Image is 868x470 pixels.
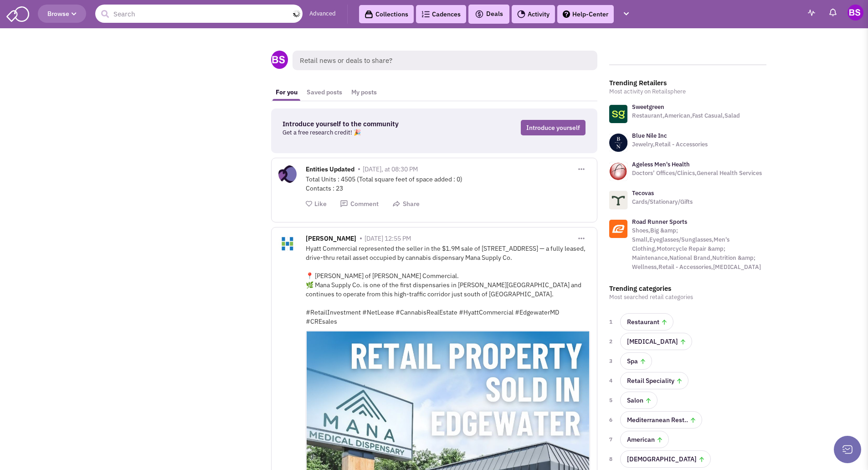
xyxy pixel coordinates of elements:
img: icon-collection-lavender-black.svg [365,10,373,19]
span: Entities Updated [306,165,354,176]
a: American [620,431,669,448]
img: Bob Saunders [847,5,863,21]
a: My posts [347,84,381,101]
a: For you [271,84,302,101]
a: Ageless Men's Health [632,160,690,168]
span: Retail news or deals to share? [293,51,597,70]
img: www.bluenile.com [609,134,627,152]
a: Saved posts [302,84,347,101]
input: Search [95,5,303,23]
a: Tecovas [632,189,654,197]
button: Deals [472,8,506,20]
a: Blue Nile Inc [632,132,667,139]
p: Shoes,Big &amp; Small,Eyeglasses/Sunglasses,Men's Clothing,Motorcycle Repair &amp; Maintenance,Na... [632,226,766,272]
span: Like [314,200,327,208]
p: Most searched retail categories [609,293,766,302]
p: Most activity on Retailsphere [609,87,766,96]
span: Deals [475,10,503,18]
a: Cadences [416,5,466,23]
p: Jewelry,Retail - Accessories [632,140,708,149]
button: Browse [38,5,86,23]
span: Browse [47,10,77,18]
h3: Introduce yourself to the community [282,120,455,128]
span: 5 [609,396,615,405]
a: Salon [620,392,657,409]
a: Road Runner Sports [632,218,687,226]
img: www.sweetgreen.com [609,105,627,123]
img: icon-deals.svg [475,9,484,20]
a: [MEDICAL_DATA] [620,333,692,350]
p: Restaurant,American,Fast Casual,Salad [632,111,740,120]
a: Spa [620,352,652,370]
a: Introduce yourself [521,120,586,135]
a: Help-Center [557,5,614,23]
img: SmartAdmin [6,5,29,22]
a: Mediterranean Rest.. [620,411,702,429]
a: Collections [359,5,414,23]
span: 7 [609,435,615,444]
button: Share [392,200,420,208]
span: 8 [609,455,615,464]
span: [PERSON_NAME] [306,234,356,245]
p: Cards/Stationary/Gifts [632,197,693,207]
img: www.roadrunnersports.com [609,220,627,238]
a: Advanced [309,10,336,18]
a: Retail Speciality [620,372,688,389]
img: Activity.png [517,10,525,18]
a: Sweetgreen [632,103,664,111]
img: help.png [563,10,570,18]
h3: Trending Retailers [609,79,766,87]
span: 1 [609,317,615,326]
div: Total Units : 4505 (Total square feet of space added : 0) Contacts : 23 [306,175,590,193]
div: Hyatt Commercial represented the seller in the $1.9M sale of [STREET_ADDRESS] — a fully leased, d... [306,244,590,326]
button: Like [306,200,327,208]
button: Comment [340,200,379,208]
a: Restaurant [620,313,673,331]
img: www.tecovas.com [609,191,627,209]
a: [DEMOGRAPHIC_DATA] [620,450,711,468]
span: 3 [609,356,615,366]
span: 2 [609,337,615,346]
p: Doctors’ Offices/Clinics,General Health Services [632,169,762,178]
a: Activity [512,5,555,23]
p: Get a free research credit! 🎉 [282,128,455,137]
span: [DATE], at 08:30 PM [363,165,418,173]
span: 4 [609,376,615,385]
h3: Trending categories [609,284,766,293]
span: 6 [609,415,615,424]
span: [DATE] 12:55 PM [365,234,411,243]
img: Cadences_logo.png [421,11,430,17]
